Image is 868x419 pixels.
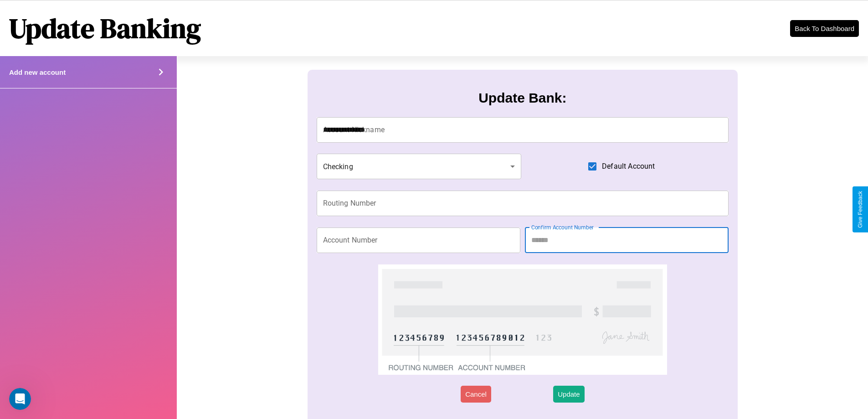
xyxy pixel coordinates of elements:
[478,90,566,106] h3: Update Bank:
[378,264,667,375] img: check
[602,161,655,172] span: Default Account
[9,68,66,76] h4: Add new account
[553,386,584,403] button: Update
[9,10,201,47] h1: Update Banking
[531,223,594,231] label: Confirm Account Number
[461,386,491,403] button: Cancel
[857,191,863,228] div: Give Feedback
[9,388,31,410] iframe: Intercom live chat
[790,20,859,37] button: Back To Dashboard
[317,154,522,179] div: Checking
